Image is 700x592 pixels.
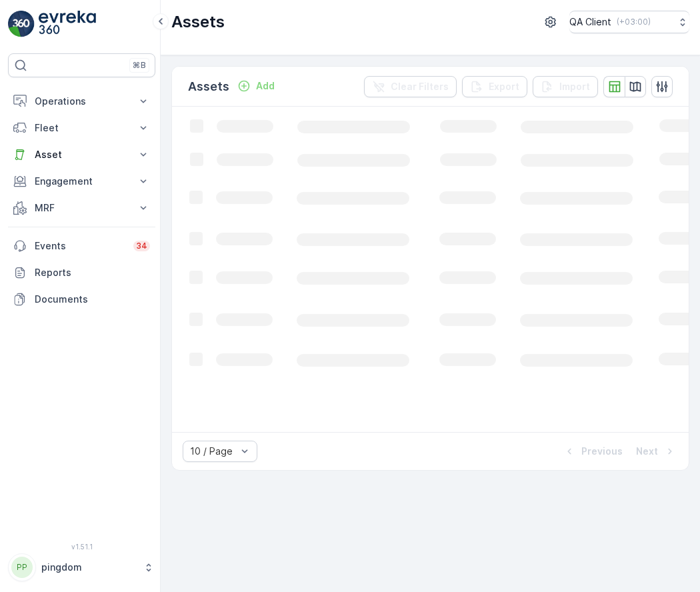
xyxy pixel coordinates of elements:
[561,443,624,459] button: Previous
[35,293,150,306] p: Documents
[569,15,611,29] p: QA Client
[489,80,519,93] p: Export
[232,78,280,94] button: Add
[35,121,129,135] p: Fleet
[364,76,457,97] button: Clear Filters
[462,76,527,97] button: Export
[8,11,35,37] img: logo
[533,76,598,97] button: Import
[8,286,155,313] a: Documents
[8,553,155,581] button: PPpingdom
[8,115,155,141] button: Fleet
[636,445,658,458] p: Next
[171,11,225,33] p: Assets
[569,11,689,33] button: QA Client(+03:00)
[8,543,155,551] span: v 1.51.1
[8,259,155,286] a: Reports
[39,11,96,37] img: logo_light-DOdMpM7g.png
[8,88,155,115] button: Operations
[635,443,678,459] button: Next
[35,201,129,215] p: MRF
[391,80,449,93] p: Clear Filters
[35,239,125,253] p: Events
[11,557,33,578] div: PP
[136,241,147,251] p: 34
[133,60,146,71] p: ⌘B
[41,561,137,574] p: pingdom
[559,80,590,93] p: Import
[35,266,150,279] p: Reports
[581,445,623,458] p: Previous
[35,148,129,161] p: Asset
[35,175,129,188] p: Engagement
[8,233,155,259] a: Events34
[617,17,651,27] p: ( +03:00 )
[188,77,229,96] p: Assets
[35,95,129,108] p: Operations
[8,195,155,221] button: MRF
[8,141,155,168] button: Asset
[8,168,155,195] button: Engagement
[256,79,275,93] p: Add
